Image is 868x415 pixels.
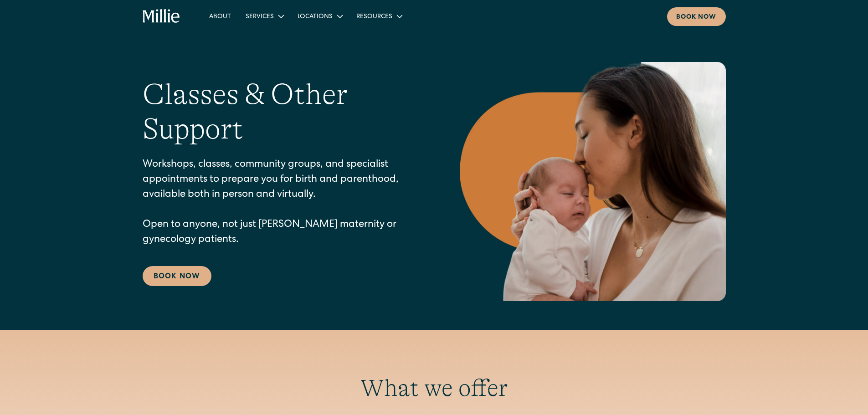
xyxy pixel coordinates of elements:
[356,12,392,22] div: Resources
[143,77,423,147] h1: Classes & Other Support
[246,12,274,22] div: Services
[143,374,726,402] h2: What we offer
[143,266,211,286] a: Book Now
[667,7,726,26] a: Book now
[298,12,333,22] div: Locations
[143,158,423,248] p: Workshops, classes, community groups, and specialist appointments to prepare you for birth and pa...
[202,9,238,24] a: About
[349,9,409,24] div: Resources
[460,62,726,301] img: Mother kissing her newborn on the forehead, capturing a peaceful moment of love and connection in...
[290,9,349,24] div: Locations
[238,9,290,24] div: Services
[143,9,180,24] a: home
[676,13,717,22] div: Book now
